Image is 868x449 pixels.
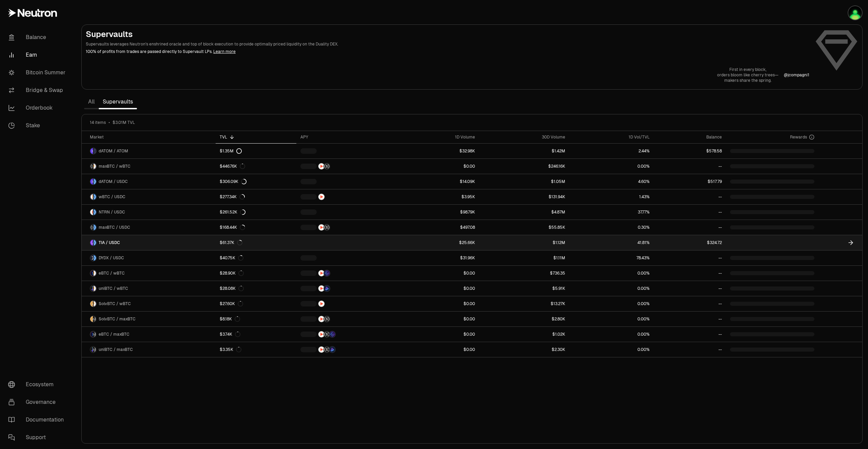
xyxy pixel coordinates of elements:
[216,174,296,189] a: $306.09K
[318,224,324,230] img: NTRN
[216,266,296,281] a: $28.90K
[790,134,807,140] span: Rewards
[99,347,133,352] span: uniBTC / maxBTC
[86,41,809,47] p: Supervaults leverages Neutron's enshrined oracle and top of block execution to provide optimally ...
[216,281,296,296] a: $28.08K
[397,327,479,342] a: $0.00
[654,266,726,281] a: --
[401,134,475,140] div: 1D Volume
[569,281,654,296] a: 0.00%
[220,347,241,352] div: $3.35K
[479,312,569,326] a: $2.80K
[569,296,654,311] a: 0.00%
[397,235,479,250] a: $25.66K
[654,189,726,204] a: --
[99,209,125,215] span: NTRN / USDC
[99,164,131,169] span: maxBTC / wBTC
[94,316,96,322] img: maxBTC Logo
[90,285,93,292] img: uniBTC Logo
[216,220,296,235] a: $168.44K
[569,342,654,357] a: 0.00%
[318,316,324,322] img: NTRN
[324,316,330,322] img: Structured Points
[90,134,212,140] div: Market
[569,174,654,189] a: 4.60%
[479,281,569,296] a: $5.91K
[220,148,242,154] div: $1.35M
[397,312,479,326] a: $0.00
[220,255,243,261] div: $40.75K
[397,220,479,235] a: $497.08
[654,205,726,220] a: --
[220,240,242,245] div: $61.37K
[479,250,569,265] a: $1.11M
[3,117,73,134] a: Stake
[318,331,324,337] img: NTRN
[397,266,479,281] a: $0.00
[483,134,565,140] div: 30D Volume
[397,189,479,204] a: $3.95K
[300,134,393,140] div: APY
[220,209,245,215] div: $261.52K
[216,235,296,250] a: $61.37K
[318,347,324,353] img: NTRN
[99,286,128,291] span: uniBTC / wBTC
[82,205,216,220] a: NTRN LogoUSDC LogoNTRN / USDC
[654,159,726,174] a: --
[479,296,569,311] a: $13.27K
[99,194,125,200] span: wBTC / USDC
[324,224,330,230] img: Structured Points
[99,179,128,184] span: dATOM / USDC
[329,331,335,337] img: EtherFi Points
[94,331,96,337] img: maxBTC Logo
[3,411,73,429] a: Documentation
[90,194,93,200] img: wBTC Logo
[479,327,569,342] a: $1.02K
[3,64,73,81] a: Bitcoin Summer
[300,285,393,292] button: NTRNBedrock Diamonds
[784,72,809,78] a: @jcompagni1
[324,331,330,337] img: Structured Points
[82,189,216,204] a: wBTC LogoUSDC LogowBTC / USDC
[784,72,809,78] p: @ jcompagni1
[3,429,73,446] a: Support
[300,224,393,231] button: NTRNStructured Points
[82,266,216,281] a: eBTC LogowBTC LogoeBTC / wBTC
[717,67,778,83] a: First in every block,orders bloom like cherry trees—makers share the spring.
[296,296,397,311] a: NTRN
[220,301,243,306] div: $27.60K
[216,312,296,326] a: $8.18K
[296,327,397,342] a: NTRNStructured PointsEtherFi Points
[99,225,130,230] span: maxBTC / USDC
[569,220,654,235] a: 0.30%
[216,342,296,357] a: $3.35K
[216,189,296,204] a: $277.34K
[569,250,654,265] a: 78.43%
[300,331,393,338] button: NTRNStructured PointsEtherFi Points
[654,327,726,342] a: --
[90,120,106,125] span: 14 items
[479,266,569,281] a: $736.35
[216,205,296,220] a: $261.52K
[90,148,93,154] img: dATOM Logo
[90,347,93,353] img: uniBTC Logo
[300,163,393,170] button: NTRNStructured Points
[654,296,726,311] a: --
[82,235,216,250] a: TIA LogoUSDC LogoTIA / USDC
[99,95,137,109] a: Supervaults
[654,312,726,326] a: --
[573,134,650,140] div: 1D Vol/TVL
[569,266,654,281] a: 0.00%
[94,224,96,230] img: USDC Logo
[397,205,479,220] a: $98.79K
[296,312,397,326] a: NTRNStructured Points
[397,342,479,357] a: $0.00
[569,235,654,250] a: 41.81%
[300,270,393,277] button: NTRNEtherFi Points
[86,49,809,55] p: 100% of profits from trades are passed directly to Supervault LPs.
[82,342,216,357] a: uniBTC LogomaxBTC LogouniBTC / maxBTC
[717,67,778,72] p: First in every block,
[397,281,479,296] a: $0.00
[90,331,93,337] img: eBTC Logo
[90,255,93,261] img: DYDX Logo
